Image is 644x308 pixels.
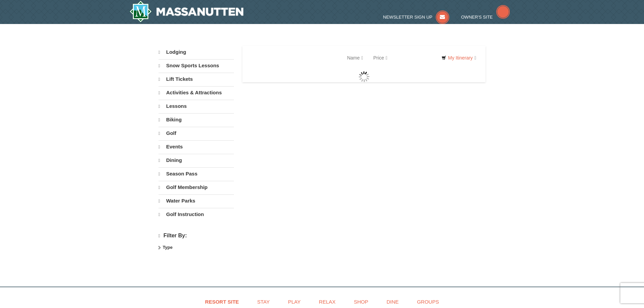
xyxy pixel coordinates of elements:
img: wait gif [359,71,369,82]
strong: Type [163,245,172,250]
a: Golf Instruction [159,208,234,221]
a: Biking [159,113,234,126]
span: Owner's Site [461,15,493,20]
a: Newsletter Sign Up [383,15,449,20]
a: Lodging [159,46,234,58]
a: My Itinerary [437,53,480,63]
a: Massanutten Resort [129,1,244,22]
a: Price [368,51,392,65]
a: Owner's Site [461,15,510,20]
img: Massanutten Resort Logo [129,1,244,22]
a: Golf [159,127,234,140]
span: Newsletter Sign Up [383,15,432,20]
a: Activities & Attractions [159,86,234,99]
a: Season Pass [159,167,234,180]
a: Dining [159,154,234,167]
a: Lessons [159,100,234,113]
a: Lift Tickets [159,73,234,86]
a: Water Parks [159,194,234,207]
a: Snow Sports Lessons [159,59,234,72]
h4: Filter By: [159,233,234,239]
a: Name [342,51,368,65]
a: Events [159,140,234,153]
a: Golf Membership [159,181,234,194]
